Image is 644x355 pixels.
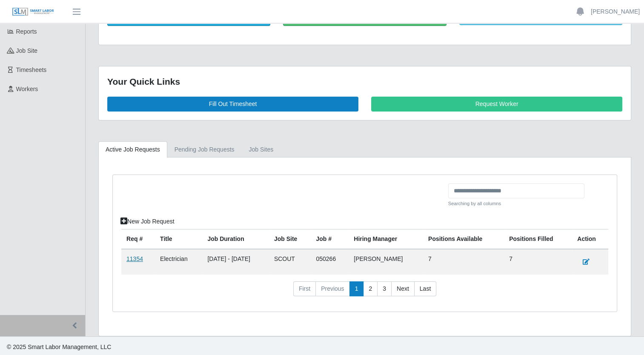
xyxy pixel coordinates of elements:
a: job sites [242,141,281,158]
a: Active Job Requests [98,141,167,158]
td: 7 [504,249,572,275]
a: Request Worker [371,97,622,112]
a: 3 [377,281,392,297]
span: Reports [16,28,37,35]
td: SCOUT [269,249,311,275]
th: job site [269,229,311,249]
div: Your Quick Links [107,75,622,89]
a: New Job Request [115,214,180,229]
span: Workers [16,86,38,92]
a: Pending Job Requests [167,141,242,158]
td: [PERSON_NAME] [349,249,423,275]
td: Electrician [155,249,202,275]
a: Fill Out Timesheet [107,97,358,112]
th: Positions Available [423,229,504,249]
img: SLM Logo [12,7,54,17]
td: [DATE] - [DATE] [202,249,269,275]
th: Job # [311,229,349,249]
th: Hiring Manager [349,229,423,249]
nav: pagination [121,281,608,303]
a: 11354 [126,255,143,262]
span: job site [16,47,38,54]
a: Next [391,281,415,297]
td: 7 [423,249,504,275]
th: Title [155,229,202,249]
a: Last [414,281,436,297]
th: Job Duration [202,229,269,249]
a: [PERSON_NAME] [591,7,640,16]
span: Timesheets [16,66,47,73]
th: Positions Filled [504,229,572,249]
a: 1 [349,281,364,297]
small: Searching by all columns [448,200,584,207]
th: Action [572,229,608,249]
span: © 2025 Smart Labor Management, LLC [7,344,111,350]
td: 050266 [311,249,349,275]
th: Req # [121,229,155,249]
a: 2 [363,281,378,297]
